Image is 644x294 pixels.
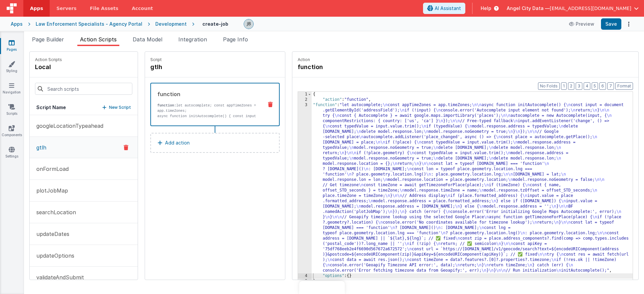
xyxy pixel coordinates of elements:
p: Action Scripts [35,57,62,62]
h5: Script Name [36,104,66,111]
div: Apps [11,21,23,27]
button: googleLocationTypeahead [30,115,138,137]
button: 2 [568,82,574,90]
button: 7 [607,82,614,90]
span: Action Scripts [80,36,117,43]
p: Action [298,57,633,62]
div: 1 [298,92,312,97]
p: googleLocationTypeahead [32,122,103,130]
p: async function initAutocomplete() { const input = document.getElementById('addressField'); if (!i... [157,113,258,135]
p: gtlh [32,143,46,152]
button: 5 [592,82,598,90]
p: validateAndSubmit [32,273,84,281]
div: Law Enforcement Specialists - Agency Portal [36,21,142,27]
p: onFormLoad [32,165,69,173]
button: Add action [150,133,280,153]
span: Integration [178,36,207,43]
button: validateAndSubmit [30,267,138,288]
h4: function [298,62,398,72]
button: updateOptions [30,245,138,267]
button: gtlh [30,137,138,158]
p: updateOptions [32,252,74,260]
button: plotJobMap [30,180,138,202]
button: Save [601,18,621,30]
h4: create-job [202,21,228,26]
button: Angel City Data — [EMAIL_ADDRESS][DOMAIN_NAME] [507,5,639,12]
p: searchLocation [32,208,76,216]
button: updateDates [30,223,138,245]
h4: local [35,62,62,72]
span: File Assets [90,5,119,12]
input: Search scripts [35,83,132,95]
button: No Folds [538,82,560,90]
div: 3 [298,102,312,273]
button: New Script [102,104,131,111]
button: 3 [576,82,582,90]
p: plotJobMap [32,187,68,195]
span: Apps [30,5,43,12]
div: Development [155,21,187,27]
span: Angel City Data — [507,5,550,12]
button: Options [624,19,633,29]
span: Page Info [223,36,248,43]
button: Preview [565,19,598,29]
h4: gtlh [150,62,250,72]
button: Format [615,82,633,90]
button: 6 [599,82,606,90]
span: Page Builder [32,36,64,43]
div: 5 [298,279,312,284]
button: 4 [584,82,590,90]
p: updateDates [32,230,69,238]
p: Add action [165,139,190,147]
span: AI Assistant [435,5,461,12]
img: 9990944320bbc1bcb8cfbc08cd9c0949 [244,19,253,29]
button: AI Assistant [423,3,465,14]
p: Script [150,57,280,62]
button: searchLocation [30,202,138,223]
div: 2 [298,97,312,102]
button: 1 [561,82,567,90]
span: [EMAIL_ADDRESS][DOMAIN_NAME] [550,5,631,12]
p: New Script [109,104,131,111]
span: Help [481,5,491,12]
strong: function: [157,103,176,107]
button: onFormLoad [30,158,138,180]
span: Data Model [133,36,162,43]
div: function [157,90,258,98]
div: 4 [298,273,312,279]
span: Servers [56,5,76,12]
p: let autocomplete; const appTimeZones = app.timeZones; [157,103,258,113]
